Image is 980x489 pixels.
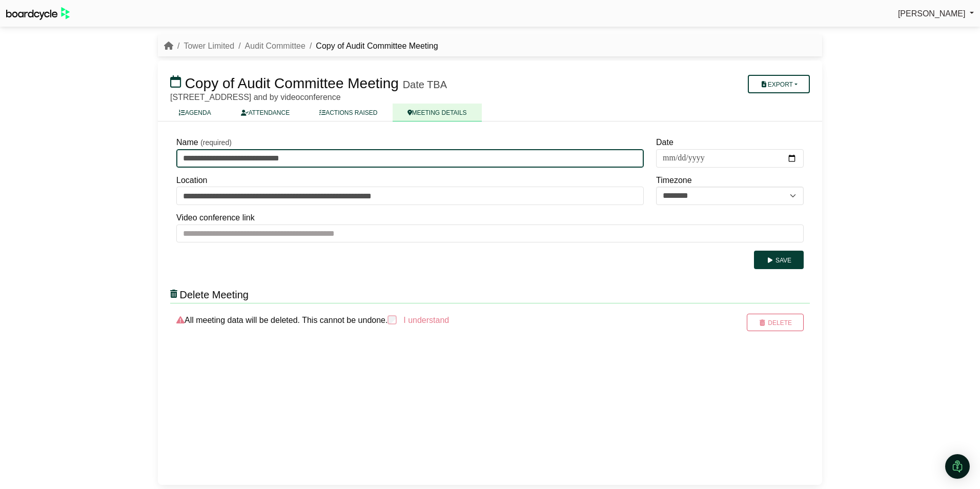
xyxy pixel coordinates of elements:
[945,454,970,479] div: Open Intercom Messenger
[164,39,438,53] nav: breadcrumb
[305,39,438,53] li: Copy of Audit Committee Meeting
[176,174,208,187] label: Location
[170,93,341,101] span: [STREET_ADDRESS] and by videoconference
[747,314,804,331] button: Delete
[185,75,399,91] span: Copy of Audit Committee Meeting
[656,136,673,149] label: Date
[226,104,304,121] a: ATTENDANCE
[245,42,305,50] a: Audit Committee
[393,104,482,121] a: MEETING DETAILS
[402,314,449,327] label: I understand
[6,7,70,20] img: BoardcycleBlackGreen-aaafeed430059cb809a45853b8cf6d952af9d84e6e89e1f1685b34bfd5cb7d64.svg
[898,7,974,21] a: [PERSON_NAME]
[176,136,198,149] label: Name
[656,174,692,187] label: Timezone
[200,138,232,147] small: (required)
[898,9,966,18] span: [PERSON_NAME]
[748,75,810,93] button: Export
[304,104,392,121] a: ACTIONS RAISED
[754,251,804,269] button: Save
[170,314,703,331] div: All meeting data will be deleted. This cannot be undone.
[164,104,226,121] a: AGENDA
[183,42,234,50] a: Tower Limited
[176,211,255,225] label: Video conference link
[403,78,447,91] div: Date TBA
[179,289,249,300] span: Delete Meeting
